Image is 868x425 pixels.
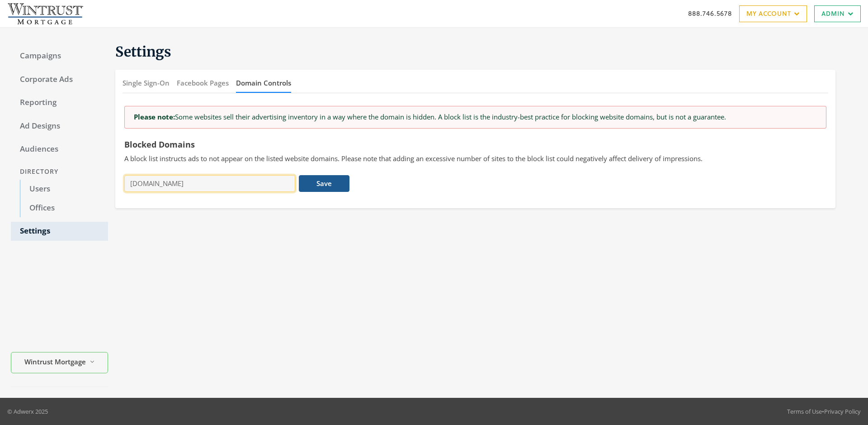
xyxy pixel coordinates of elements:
a: 888.746.5678 [688,9,732,18]
div: Some websites sell their advertising inventory in a way where the domain is hidden. A block list ... [124,106,826,128]
a: Users [20,180,108,199]
a: My Account [739,5,807,22]
button: Save [299,175,349,192]
button: Facebook Pages [177,73,229,93]
span: Settings [115,43,171,60]
a: Admin [814,5,861,22]
button: Wintrust Mortgage [11,352,108,373]
a: Corporate Ads [11,70,108,89]
p: © Adwerx 2025 [7,407,48,416]
button: Single Sign-On [123,73,170,93]
div: Directory [11,163,108,180]
a: Privacy Policy [824,407,861,415]
button: Domain Controls [236,73,291,93]
a: Offices [20,199,108,218]
input: enter a domain [124,175,295,192]
h5: Blocked Domains [124,139,826,150]
strong: Please note: [134,112,175,121]
div: • [787,407,861,416]
a: Campaigns [11,47,108,66]
a: Terms of Use [787,407,822,415]
img: Adwerx [7,2,83,25]
p: A block list instructs ads to not appear on the listed website domains. Please note that adding a... [124,153,826,164]
a: Audiences [11,140,108,159]
a: Ad Designs [11,117,108,136]
a: Settings [11,222,108,241]
span: Wintrust Mortgage [24,357,86,367]
a: Reporting [11,93,108,112]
